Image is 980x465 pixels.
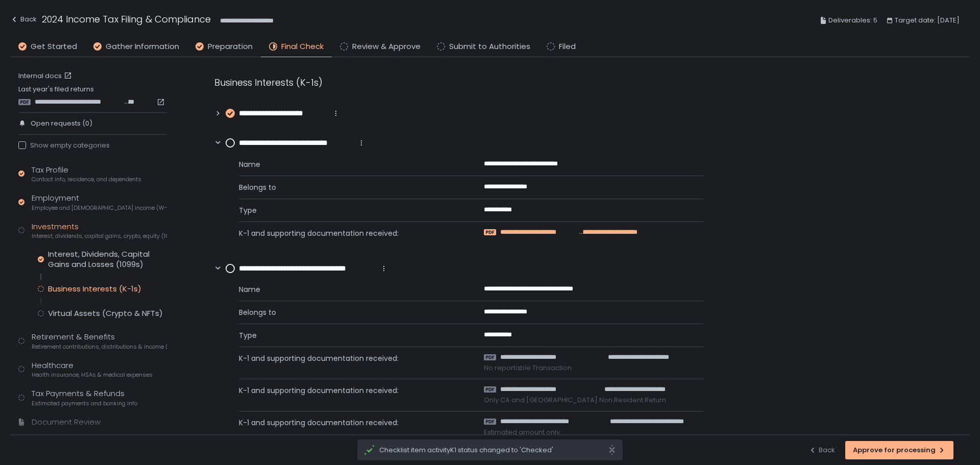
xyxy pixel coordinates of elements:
span: Type [239,330,459,340]
span: Retirement contributions, distributions & income (1099-R, 5498) [32,343,167,351]
span: Get Started [31,41,77,53]
button: Back [10,12,37,29]
span: K-1 and supporting documentation received: [239,418,459,437]
span: Gather Information [106,41,179,53]
div: Retirement & Benefits [32,331,167,351]
div: Business Interests (K-1s) [214,76,704,89]
span: Review & Approve [352,41,421,53]
div: Virtual Assets (Crypto & NFTs) [48,308,163,319]
span: Estimated payments and banking info [32,400,137,407]
div: Document Review [32,417,101,428]
span: Only CA and [GEOGRAPHIC_DATA] Non Resident Return [484,396,686,405]
div: Back [808,446,835,455]
span: Contact info, residence, and dependents [32,176,141,183]
span: K-1 and supporting documentation received: [239,385,459,405]
span: Submit to Authorities [449,41,530,53]
span: Name [239,159,459,169]
span: Name [239,284,459,295]
span: Preparation [208,41,253,53]
div: Business Interests (K-1s) [48,284,141,294]
span: Deliverables: 5 [828,14,877,27]
div: Tax Profile [32,164,141,184]
span: Type [239,205,459,215]
h1: 2024 Income Tax Filing & Compliance [42,12,211,26]
span: Open requests (0) [31,119,92,128]
span: Interest, dividends, capital gains, crypto, equity (1099s, K-1s) [32,232,167,240]
div: Healthcare [32,360,153,379]
a: Internal docs [18,71,74,81]
span: Belongs to [239,307,459,317]
span: Health insurance, HSAs & medical expenses [32,371,153,379]
div: Employment [32,192,167,212]
span: Employee and [DEMOGRAPHIC_DATA] income (W-2s) [32,204,167,212]
div: Interest, Dividends, Capital Gains and Losses (1099s) [48,249,167,270]
span: Checklist item activityK1 status changed to 'Checked' [379,446,608,455]
div: Back [10,13,37,26]
div: Approve for processing [853,446,946,455]
span: Estimated amount only [484,428,704,437]
span: K-1 and supporting documentation received: [239,228,459,238]
svg: close [608,445,616,455]
button: Approve for processing [845,441,953,459]
span: K-1 and supporting documentation received: [239,353,459,373]
div: Investments [32,221,167,240]
div: Tax Payments & Refunds [32,388,137,407]
span: Filed [559,41,576,53]
div: Last year's filed returns [18,85,167,106]
span: Target date: [DATE] [895,14,960,27]
span: No reportable Transaction [484,363,690,373]
span: Belongs to [239,182,459,192]
button: Back [808,441,835,459]
span: Final Check [281,41,324,53]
